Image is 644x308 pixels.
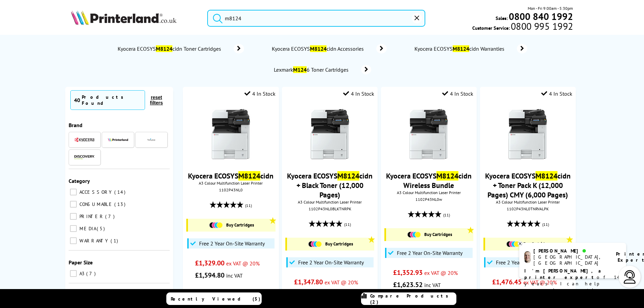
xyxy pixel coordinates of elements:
a: Compare Products (2) [361,292,456,305]
a: 0800 840 1992 [508,13,573,20]
span: Free 2 Year On-Site Warranty [298,259,364,266]
span: Buy Cartridges [523,241,551,247]
a: LexmarkM1246 Toner Cartridges [273,65,371,74]
div: 1102P43NL0w [386,197,472,202]
span: Free 2 Year On-Site Warranty [397,250,462,256]
input: WARRANTY 1 [70,237,77,244]
span: (11) [344,218,351,231]
span: 0800 995 1992 [510,23,573,29]
a: Kyocera ECOSYSM8124cidn Warranties [414,44,527,53]
mark: M8124 [337,171,359,181]
span: ex VAT @ 20% [226,260,260,267]
div: [GEOGRAPHIC_DATA], [GEOGRAPHIC_DATA] [533,254,607,266]
span: 13 [114,201,127,207]
span: ex VAT @ 20% [523,279,557,286]
b: 0800 840 1992 [509,10,573,23]
span: Brand [69,122,82,128]
mark: M124 [293,66,307,73]
span: PRINTER [78,213,104,219]
span: Free 2 Year On-Site Warranty [496,259,562,266]
mark: M8124 [436,171,458,181]
span: 40 [74,97,80,103]
span: Buy Cartridges [424,232,452,237]
mark: M8124 [156,45,172,52]
span: Lexmark 6 Toner Cartridges [273,66,351,73]
p: of 14 years! I can help you choose the right product [524,268,621,300]
span: A3 Colour Multifunction Laser Printer [483,199,572,205]
a: Kyocera ECOSYSM8124cidn + Toner Pack K (12,000 Pages) CMY (6,000 Pages) [485,171,571,199]
b: I'm [PERSON_NAME], a printer expert [524,268,603,280]
span: A3 Colour Multifunction Laser Printer [384,190,473,195]
input: PRINTER 7 [70,213,77,220]
span: A3 [78,270,86,277]
div: 1102P43NL0TNRVALPK [485,206,571,211]
img: Printerland Logo [71,10,176,25]
a: Kyocera ECOSYSM8124cidn + Black Toner (12,000 Pages) [287,171,373,199]
button: reset filters [145,94,168,106]
span: £1,623.52 [393,280,423,289]
img: m8124cidnthumb.jpg [403,109,454,160]
span: 7 [105,213,116,219]
span: Customer Service: [472,23,573,31]
span: £1,347.80 [294,278,323,286]
img: Discovery [74,155,95,159]
a: Kyocera ECOSYSM8124cidn Wireless Bundle [386,171,472,190]
span: Kyocera ECOSYS cidn Accessories [271,45,366,52]
img: Kyocera-M8124cidn-Front-Small2.jpg [305,109,355,160]
span: 14 [114,189,127,195]
img: Kyocera-M8124cidn-Front-Small1.jpg [502,109,553,160]
a: Buy Cartridges [389,232,470,238]
div: 1102P43NL0 [188,187,273,192]
img: Cartridges [407,232,421,238]
span: Sales: [496,15,508,21]
div: 1102P43NL0BLKTNRPK [287,206,373,211]
input: Search product or brand [207,10,425,27]
span: Paper Size [69,259,93,266]
div: [PERSON_NAME] [533,248,607,254]
mark: M8124 [535,171,557,181]
span: ex VAT @ 20% [325,279,358,286]
span: Kyocera ECOSYS cidn Warranties [414,45,507,52]
mark: M8124 [238,171,260,181]
a: Kyocera ECOSYSM8124cidn Toner Cartridges [117,44,244,53]
img: m8124cidnthumb.jpg [206,109,256,160]
div: 4 In Stock [343,90,374,97]
span: Free 2 Year On-Site Warranty [199,240,265,247]
a: Buy Cartridges [290,241,371,247]
input: ACCESSORY 14 [70,189,77,195]
img: Cartridges [209,222,223,228]
div: 4 In Stock [442,90,473,97]
mark: M8124 [453,45,469,52]
div: Products Found [82,94,141,106]
img: Navigator [147,136,156,144]
span: Kyocera ECOSYS cidn Toner Cartridges [117,45,223,52]
span: A3 Colour Multifunction Laser Printer [285,199,374,205]
a: Buy Cartridges [488,241,569,247]
span: (11) [443,209,450,221]
a: Recently Viewed (5) [166,292,262,305]
span: Recently Viewed (5) [171,296,261,302]
span: Mon - Fri 9:00am - 5:30pm [528,5,573,11]
a: Kyocera ECOSYSM8124cidn Accessories [271,44,387,53]
div: 4 In Stock [244,90,276,97]
span: (11) [542,218,549,231]
span: 5 [97,226,106,232]
span: A3 Colour Multifunction Laser Printer [186,181,275,186]
span: Compare Products (2) [370,293,456,305]
input: A3 7 [70,270,77,277]
input: CONSUMABLE 13 [70,201,77,208]
img: Kyocera [74,137,95,142]
img: ashley-livechat.png [524,251,531,263]
span: 7 [86,270,97,277]
input: MEDIA 5 [70,225,77,232]
img: Cartridges [506,241,520,247]
span: Category [69,177,90,184]
span: ex VAT @ 20% [424,269,458,276]
span: inc VAT [424,282,441,288]
span: (11) [245,199,252,212]
img: Printerland [108,138,128,141]
span: 1 [111,238,120,244]
img: user-headset-light.svg [623,270,637,284]
span: inc VAT [226,272,243,279]
div: 4 In Stock [541,90,572,97]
